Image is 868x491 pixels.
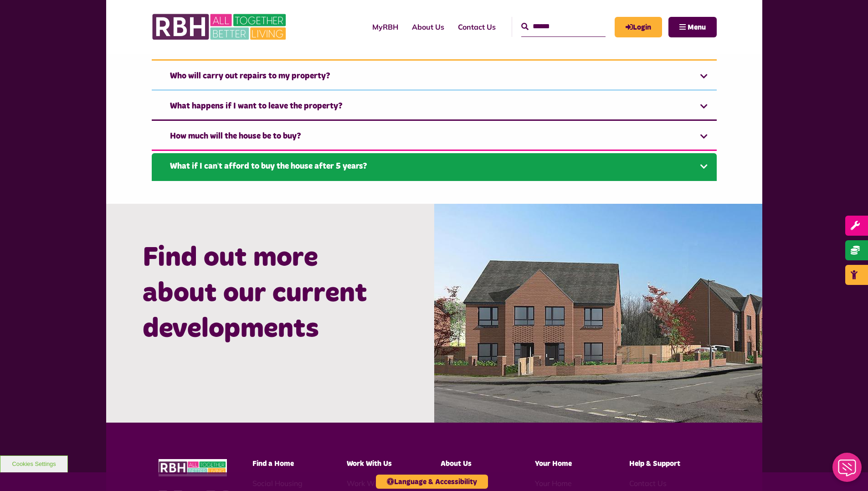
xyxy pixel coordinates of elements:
iframe: Netcall Web Assistant for live chat [827,450,868,491]
input: Search [521,17,606,36]
h2: Find out more about our current developments [143,240,398,347]
span: Your Home [535,460,572,467]
span: Help & Support [629,460,680,467]
button: Navigation [668,17,717,37]
img: RBH [159,459,227,477]
a: Contact Us [451,15,503,39]
img: New RBH homes at Peel Lane, Heywood [434,204,762,423]
img: RBH [152,9,288,45]
a: How much will the house be to buy? [152,123,717,151]
a: MyRBH [365,15,405,39]
span: About Us [441,460,472,467]
span: Work With Us [347,460,392,467]
a: About Us [405,15,451,39]
a: What if I can’t afford to buy the house after 5 years? [152,153,717,181]
span: Find a Home [252,460,294,467]
button: Language & Accessibility [376,475,488,489]
a: What happens if I want to leave the property? [152,93,717,121]
a: Who will carry out repairs to my property? [152,63,717,91]
span: Menu [688,24,706,31]
a: MyRBH [615,17,662,37]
